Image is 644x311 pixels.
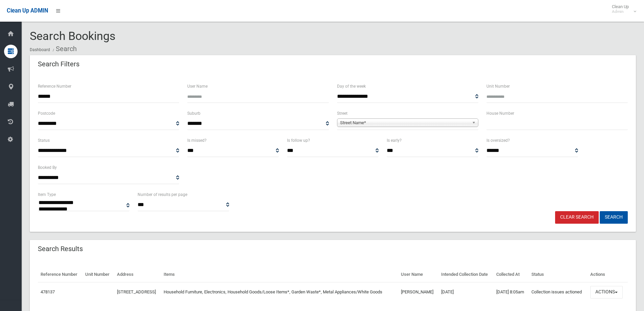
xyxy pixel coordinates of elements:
th: Intended Collection Date [438,267,494,282]
a: [STREET_ADDRESS] [117,289,156,294]
label: Status [38,137,50,144]
span: Street Name* [340,119,469,127]
header: Search Results [30,242,91,256]
label: Number of results per page [138,191,187,198]
label: Suburb [187,110,200,117]
li: Search [51,43,77,55]
a: 478137 [41,289,55,294]
small: Admin [612,9,629,14]
label: Street [337,110,348,117]
th: Address [114,267,161,282]
a: Dashboard [30,47,50,52]
span: Search Bookings [30,29,116,43]
th: Collected At [494,267,529,282]
header: Search Filters [30,58,88,71]
th: User Name [398,267,438,282]
th: Reference Number [38,267,82,282]
label: Postcode [38,110,55,117]
th: Unit Number [82,267,114,282]
button: Actions [590,286,623,298]
td: [PERSON_NAME] [398,282,438,302]
label: User Name [187,83,208,90]
th: Actions [588,267,628,282]
td: [DATE] [438,282,494,302]
label: Booked By [38,164,57,171]
td: Household Furniture, Electronics, Household Goods/Loose Items*, Garden Waste*, Metal Appliances/W... [161,282,398,302]
label: Is early? [387,137,402,144]
label: House Number [486,110,514,117]
button: Search [600,211,628,224]
span: Clean Up ADMIN [7,7,48,14]
label: Is oversized? [486,137,510,144]
label: Item Type [38,191,56,198]
th: Status [529,267,588,282]
a: Clear Search [555,211,599,224]
label: Is follow up? [287,137,310,144]
label: Is missed? [187,137,207,144]
span: Clean Up [609,4,636,14]
label: Unit Number [486,83,510,90]
td: [DATE] 8:05am [494,282,529,302]
label: Day of the week [337,83,366,90]
label: Reference Number [38,83,71,90]
th: Items [161,267,398,282]
td: Collection issues actioned [529,282,588,302]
